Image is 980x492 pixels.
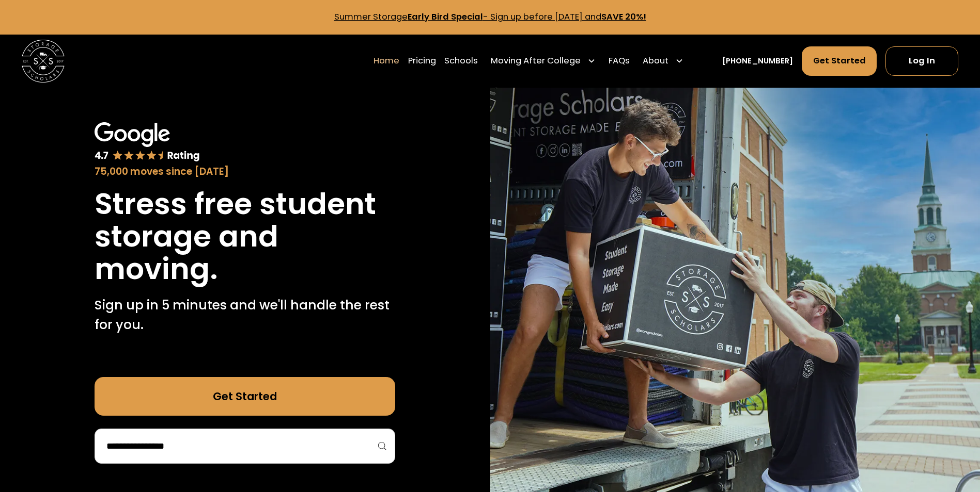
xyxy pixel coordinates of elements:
[95,188,395,285] h1: Stress free student storage and moving.
[802,46,877,75] a: Get Started
[95,122,200,162] img: Google 4.7 star rating
[374,46,399,76] a: Home
[95,377,395,416] a: Get Started
[491,55,581,68] div: Moving After College
[408,46,436,76] a: Pricing
[487,46,600,76] div: Moving After College
[444,46,478,76] a: Schools
[22,40,65,83] img: Storage Scholars main logo
[95,296,395,334] p: Sign up in 5 minutes and we'll handle the rest for you.
[722,56,793,67] a: [PHONE_NUMBER]
[601,11,646,23] strong: SAVE 20%!
[408,11,483,23] strong: Early Bird Special
[885,46,958,75] a: Log In
[639,46,688,76] div: About
[643,55,668,68] div: About
[334,11,646,23] a: Summer StorageEarly Bird Special- Sign up before [DATE] andSAVE 20%!
[95,165,395,179] div: 75,000 moves since [DATE]
[609,46,630,76] a: FAQs
[22,40,65,83] a: home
